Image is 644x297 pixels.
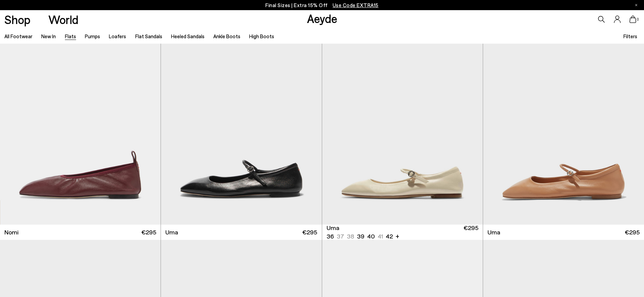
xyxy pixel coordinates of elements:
[483,23,644,225] img: Uma Mary-Jane Flats
[327,224,339,232] span: Uma
[265,1,379,9] p: Final Sizes | Extra 15% Off
[636,18,640,21] span: 0
[327,232,334,241] li: 36
[357,232,364,241] li: 39
[41,33,56,39] a: New In
[249,33,274,39] a: High Boots
[4,14,30,25] a: Shop
[483,23,643,225] div: 2 / 6
[161,23,321,225] img: Uma Mary-Jane Flats
[629,16,636,23] a: 0
[483,23,643,225] img: Uma Mary-Jane Flats
[367,232,375,241] li: 40
[386,232,393,241] li: 42
[141,228,156,236] span: €295
[4,228,19,236] span: Nomi
[165,228,178,236] span: Uma
[322,23,483,225] img: Uma Mary-Jane Flats
[109,33,126,39] a: Loafers
[65,33,76,39] a: Flats
[483,225,644,240] a: Uma €295
[487,228,500,236] span: Uma
[327,232,391,241] ul: variant
[623,33,637,39] span: Filters
[322,23,483,225] div: 1 / 6
[213,33,240,39] a: Ankle Boots
[161,225,321,240] a: Uma €295
[307,11,337,25] a: Aeyde
[463,224,478,241] span: €295
[333,2,379,8] span: Navigate to /collections/ss25-final-sizes
[625,228,640,236] span: €295
[4,33,32,39] a: All Footwear
[171,33,205,39] a: Heeled Sandals
[396,231,399,241] li: +
[48,14,78,25] a: World
[302,228,317,236] span: €295
[322,225,483,240] a: Uma 36 37 38 39 40 41 42 + €295
[322,23,483,225] a: 6 / 6 1 / 6 2 / 6 3 / 6 4 / 6 5 / 6 6 / 6 1 / 6 Next slide Previous slide
[135,33,162,39] a: Flat Sandals
[85,33,100,39] a: Pumps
